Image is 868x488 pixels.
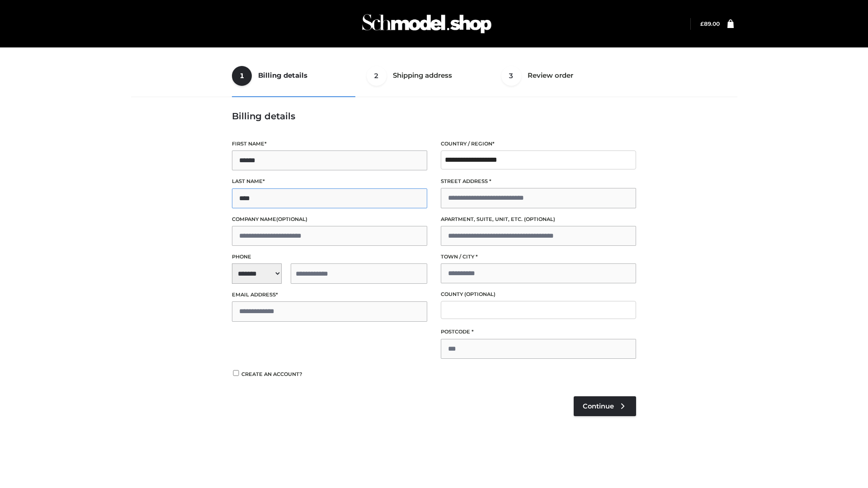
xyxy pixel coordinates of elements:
span: £ [700,20,704,27]
label: Town / City [441,253,636,261]
label: Street address [441,177,636,186]
label: Phone [232,253,427,261]
label: First name [232,140,427,148]
span: (optional) [464,291,495,297]
span: Create an account? [241,371,302,377]
h3: Billing details [232,111,636,122]
label: Email address [232,291,427,299]
input: Create an account? [232,370,240,376]
img: Schmodel Admin 964 [359,6,495,42]
bdi: 89.00 [700,20,720,27]
label: County [441,290,636,299]
label: Company name [232,215,427,224]
a: £89.00 [700,20,720,27]
a: Continue [574,396,636,416]
label: Last name [232,177,427,186]
span: Continue [583,402,614,410]
label: Country / Region [441,140,636,148]
span: (optional) [276,216,307,222]
label: Postcode [441,328,636,336]
span: (optional) [524,216,555,222]
label: Apartment, suite, unit, etc. [441,215,636,224]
